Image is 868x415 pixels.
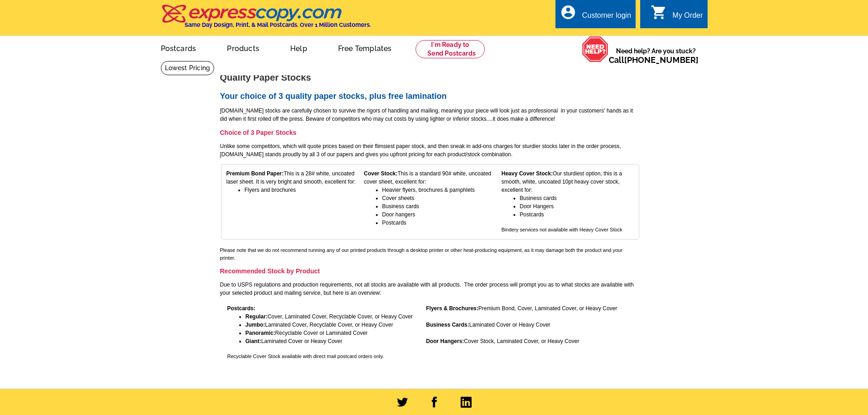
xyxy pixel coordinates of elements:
[609,46,703,65] span: Need help? Are you stuck?
[246,338,262,344] strong: Giant:
[364,169,497,235] td: This is a standard 90# white, uncoated cover sheet, excellent for:
[220,128,639,137] h3: Choice of 3 Paper Stocks
[560,10,631,21] a: account_circle Customer login
[582,11,631,24] div: Customer login
[609,55,699,65] span: Call
[226,170,284,177] strong: Premium Bond Paper:
[246,322,265,328] strong: Jumbo:
[520,194,634,202] li: Business cards
[185,21,371,28] h4: Same Day Design, Print, & Mail Postcards. Over 1 Million Customers.
[520,210,634,219] li: Postcards
[220,247,623,261] span: Please note that we do not recommend running any of our printed products through a desktop printe...
[502,227,622,232] span: Bindery services not available with Heavy Cover Stock
[382,202,496,210] li: Business cards
[226,169,359,235] td: This is a 28# white, uncoated laser sheet. It is very bright and smooth, excellent for:
[426,322,469,328] strong: Business Cards:
[276,37,322,58] a: Help
[324,37,406,58] a: Free Templates
[246,329,419,337] li: Recyclable Cover or Laminated Cover
[382,219,496,227] li: Postcards
[220,73,639,82] h1: Quality Paper Stocks
[212,37,274,58] a: Products
[146,37,211,58] a: Postcards
[161,11,371,28] a: Same Day Design, Print, & Mail Postcards. Over 1 Million Customers.
[502,170,553,177] strong: Heavy Cover Stock:
[426,304,618,361] td: Premium Bond, Cover, Laminated Cover, or Heavy Cover Laminated Cover or Heavy Cover Cover Stock, ...
[520,202,634,210] li: Door Hangers
[227,354,384,359] span: Recyclable Cover Stock available with direct mail postcard orders only.
[651,4,667,20] i: shopping_cart
[651,10,703,21] a: shopping_cart My Order
[245,186,359,194] li: Flyers and brochures
[382,194,496,202] li: Cover sheets
[246,313,268,320] strong: Regular:
[220,267,639,275] h3: Recommended Stock by Product
[382,186,496,194] li: Heavier flyers, brochures & pamphlets
[364,170,398,177] strong: Cover Stock:
[246,313,419,321] li: Cover, Laminated Cover, Recyclable Cover, or Heavy Cover
[426,338,464,344] strong: Door Hangers:
[220,142,639,159] p: Unlike some competitors, which will quote prices based on their flimsiest paper stock, and then s...
[426,305,478,312] strong: Flyers & Brochures:
[246,337,419,345] li: Laminated Cover or Heavy Cover
[624,55,699,65] a: [PHONE_NUMBER]
[501,169,634,235] td: Our sturdiest option, this is a smooth, white, uncoated 10pt heavy cover stock, excellent for:
[227,305,256,312] strong: Postcards:
[673,11,703,24] div: My Order
[220,107,639,123] p: [DOMAIN_NAME] stocks are carefully chosen to survive the rigors of handling and mailing, meaning ...
[582,36,609,62] img: help
[560,4,576,20] i: account_circle
[220,281,639,297] p: Due to USPS regulations and production requirements, not all stocks are available with all produc...
[220,92,639,102] h2: Your choice of 3 quality paper stocks, plus free lamination
[246,330,275,336] strong: Panoramic:
[246,321,419,329] li: Laminated Cover, Recyclable Cover, or Heavy Cover
[382,210,496,219] li: Door hangers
